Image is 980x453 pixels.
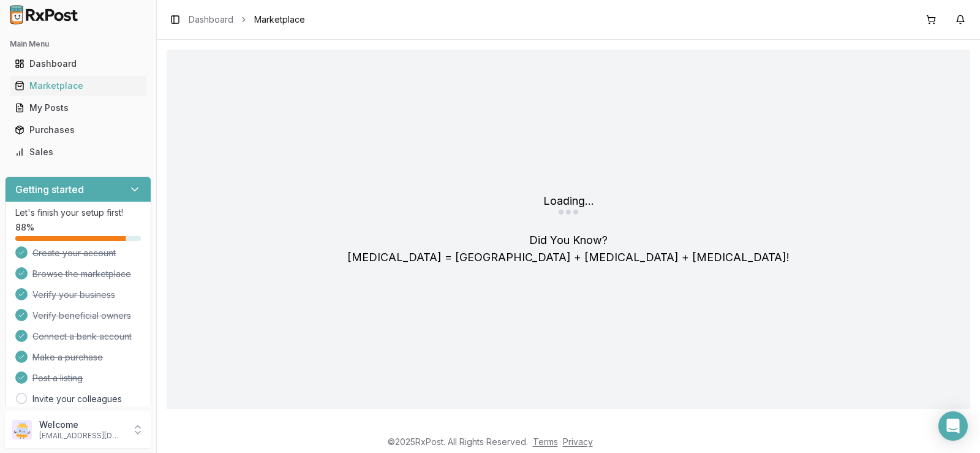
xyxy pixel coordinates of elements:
[32,247,116,259] span: Create your account
[39,419,124,431] p: Welcome
[32,268,131,280] span: Browse the marketplace
[347,232,790,266] div: Did You Know?
[15,102,141,114] div: My Posts
[543,192,594,210] div: Loading...
[15,124,141,136] div: Purchases
[12,420,32,440] img: User avatar
[15,182,84,197] h3: Getting started
[189,13,233,26] a: Dashboard
[5,5,83,25] img: RxPost Logo
[39,431,124,441] p: [EMAIL_ADDRESS][DOMAIN_NAME]
[15,207,141,219] p: Let's finish your setup first!
[32,393,122,405] a: Invite your colleagues
[347,251,790,264] span: [MEDICAL_DATA] = [GEOGRAPHIC_DATA] + [MEDICAL_DATA] + [MEDICAL_DATA] !
[32,351,103,364] span: Make a purchase
[15,146,141,158] div: Sales
[10,97,146,119] a: My Posts
[32,310,131,322] span: Verify beneficial owners
[15,58,141,70] div: Dashboard
[5,76,151,96] button: Marketplace
[15,221,34,234] span: 88 %
[563,436,593,447] a: Privacy
[32,289,115,301] span: Verify your business
[10,39,146,49] h2: Main Menu
[10,75,146,97] a: Marketplace
[5,54,151,74] button: Dashboard
[533,436,558,447] a: Terms
[10,119,146,141] a: Purchases
[10,141,146,163] a: Sales
[32,372,83,384] span: Post a listing
[254,13,305,26] span: Marketplace
[5,120,151,140] button: Purchases
[189,13,305,26] nav: breadcrumb
[32,330,132,343] span: Connect a bank account
[10,53,146,75] a: Dashboard
[15,80,141,92] div: Marketplace
[5,98,151,118] button: My Posts
[938,411,968,441] div: Open Intercom Messenger
[5,142,151,162] button: Sales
